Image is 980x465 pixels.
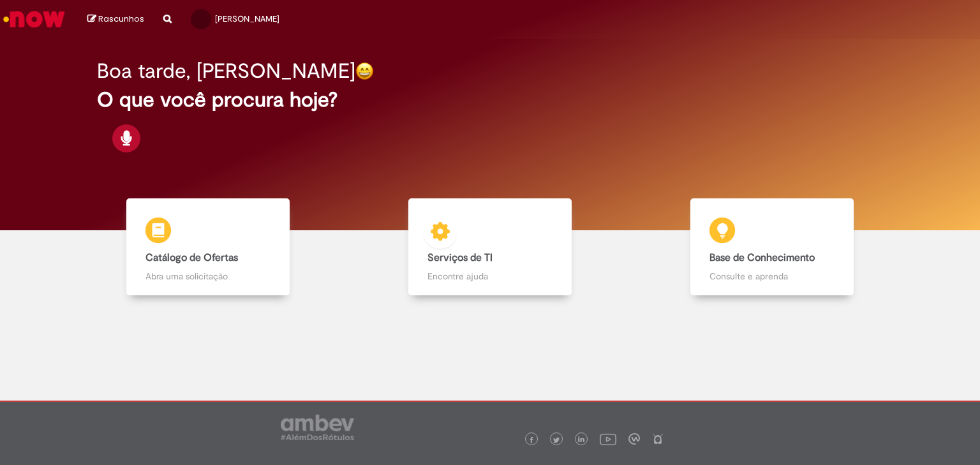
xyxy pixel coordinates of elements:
img: logo_footer_workplace.png [628,433,640,445]
a: Catálogo de Ofertas Abra uma solicitação [67,198,349,296]
a: Rascunhos [87,13,144,26]
img: ServiceNow [1,6,67,32]
h2: O que você procura hoje? [97,89,884,111]
img: logo_footer_facebook.png [528,437,535,443]
a: Serviços de TI Encontre ajuda [349,198,631,296]
h2: Boa tarde, [PERSON_NAME] [97,60,355,82]
img: logo_footer_ambev_rotulo_gray.png [281,415,354,440]
span: [PERSON_NAME] [215,13,279,24]
a: Base de Conhecimento Consulte e aprenda [631,198,913,296]
p: Consulte e aprenda [709,270,834,283]
span: Rascunhos [98,13,144,25]
img: logo_footer_youtube.png [600,431,616,447]
img: logo_footer_linkedin.png [578,436,584,444]
img: happy-face.png [355,62,374,80]
b: Base de Conhecimento [709,251,815,264]
p: Encontre ajuda [427,270,552,283]
img: logo_footer_naosei.png [652,433,664,445]
b: Serviços de TI [427,251,493,264]
img: logo_footer_twitter.png [553,437,560,443]
b: Catálogo de Ofertas [145,251,238,264]
p: Abra uma solicitação [145,270,270,283]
